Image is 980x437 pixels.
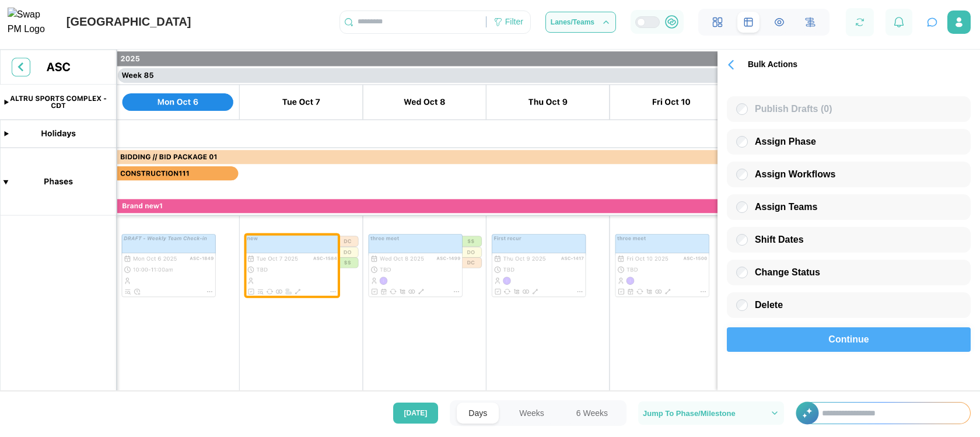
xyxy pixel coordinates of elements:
span: Change Status [755,267,820,277]
span: Publish Drafts (0) [755,104,832,114]
span: Shift Dates [755,235,804,244]
button: Days [457,403,499,424]
button: Continue [727,327,971,352]
button: Refresh Grid [852,14,868,30]
div: + [796,402,971,424]
span: Lanes/Teams [551,19,594,26]
span: Assign Teams [755,202,817,212]
span: Assign Phase [755,137,816,146]
span: Delete [755,300,783,310]
div: Filter [505,16,523,29]
button: Open project assistant [924,14,940,30]
div: [GEOGRAPHIC_DATA] [66,13,191,31]
img: Swap PM Logo [8,8,55,37]
span: Assign Workflows [755,169,835,179]
button: 6 Weeks [565,403,619,424]
span: [DATE] [404,403,428,423]
button: Weeks [508,403,556,424]
span: Jump To Phase/Milestone [643,410,736,417]
div: Bulk Actions [748,58,797,71]
span: Continue [828,328,869,351]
